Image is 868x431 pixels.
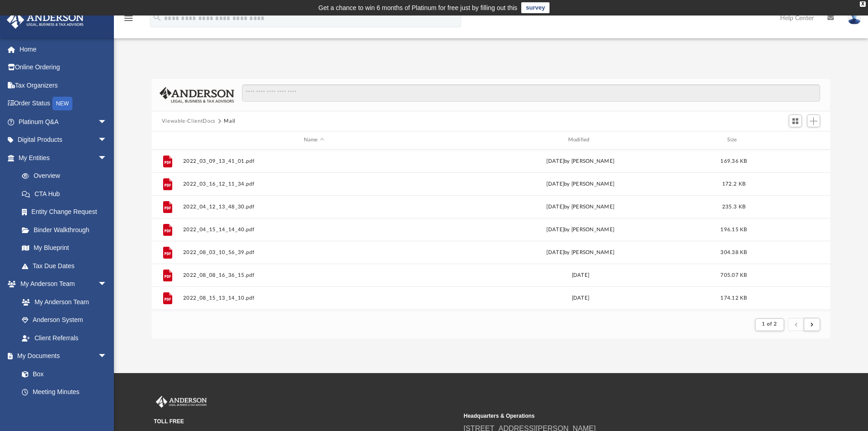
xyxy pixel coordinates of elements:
div: Size [715,136,752,144]
div: [DATE] by [PERSON_NAME] [449,157,712,165]
span: 172.2 KB [722,181,745,186]
a: My Entitiesarrow_drop_down [6,149,121,167]
a: Tax Organizers [6,76,121,94]
button: 2022_04_12_13_48_30.pdf [183,204,445,210]
a: My Anderson Team [13,293,112,311]
a: Platinum Q&Aarrow_drop_down [6,113,121,131]
div: [DATE] [449,271,712,279]
a: Meeting Minutes [13,383,116,401]
a: CTA Hub [13,185,121,203]
div: Name [182,136,445,144]
button: Switch to Grid View [789,114,802,127]
button: 2022_08_03_10_56_39.pdf [183,249,445,255]
a: Anderson System [13,311,116,329]
div: close [860,1,866,7]
input: Search files and folders [242,84,820,102]
div: [DATE] by [PERSON_NAME] [449,180,712,188]
button: 2022_03_09_13_41_01.pdf [183,158,445,164]
span: 169.36 KB [720,158,747,163]
span: 705.07 KB [720,272,747,277]
a: Overview [13,167,121,185]
a: survey [521,2,550,13]
img: Anderson Advisors Platinum Portal [4,11,87,29]
div: Modified [449,136,711,144]
span: 235.3 KB [722,204,745,209]
a: Order StatusNEW [6,94,121,113]
button: 1 of 2 [755,318,784,331]
span: arrow_drop_down [98,131,116,150]
small: TOLL FREE [154,417,457,426]
i: search [152,12,162,22]
button: 2022_03_16_12_11_34.pdf [183,181,445,187]
div: [DATE] by [PERSON_NAME] [449,248,712,256]
span: 304.38 KB [720,249,747,254]
div: NEW [52,97,72,110]
div: [DATE] [449,294,712,302]
div: [DATE] by [PERSON_NAME] [449,225,712,234]
a: Online Ordering [6,58,121,77]
div: Get a chance to win 6 months of Platinum for free just by filling out this [318,2,518,13]
small: Headquarters & Operations [464,412,767,420]
span: 174.12 KB [720,295,747,300]
a: Binder Walkthrough [13,221,121,239]
a: Client Referrals [13,329,116,347]
span: arrow_drop_down [98,149,116,167]
span: arrow_drop_down [98,347,116,366]
a: Entity Change Request [13,203,121,221]
div: grid [152,150,831,311]
button: Mail [224,117,236,125]
a: My Blueprint [13,239,116,257]
button: 2022_08_08_16_36_15.pdf [183,272,445,278]
div: [DATE] by [PERSON_NAME] [449,203,712,211]
span: arrow_drop_down [98,113,116,131]
a: My Anderson Teamarrow_drop_down [6,275,116,293]
div: id [156,136,179,144]
button: 2022_08_15_13_14_10.pdf [183,295,445,301]
img: Anderson Advisors Platinum Portal [154,396,209,408]
button: Viewable-ClientDocs [162,117,216,125]
a: Tax Due Dates [13,257,121,275]
div: id [756,136,820,144]
i: menu [123,13,134,24]
a: Box [13,365,112,383]
a: My Documentsarrow_drop_down [6,347,116,365]
a: Digital Productsarrow_drop_down [6,131,121,149]
a: Home [6,40,121,58]
button: 2022_04_15_14_14_40.pdf [183,227,445,233]
span: arrow_drop_down [98,275,116,294]
img: User Pic [847,11,861,25]
a: menu [123,17,134,24]
span: 196.15 KB [720,227,747,232]
button: Add [807,114,821,127]
span: 1 of 2 [762,322,777,327]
